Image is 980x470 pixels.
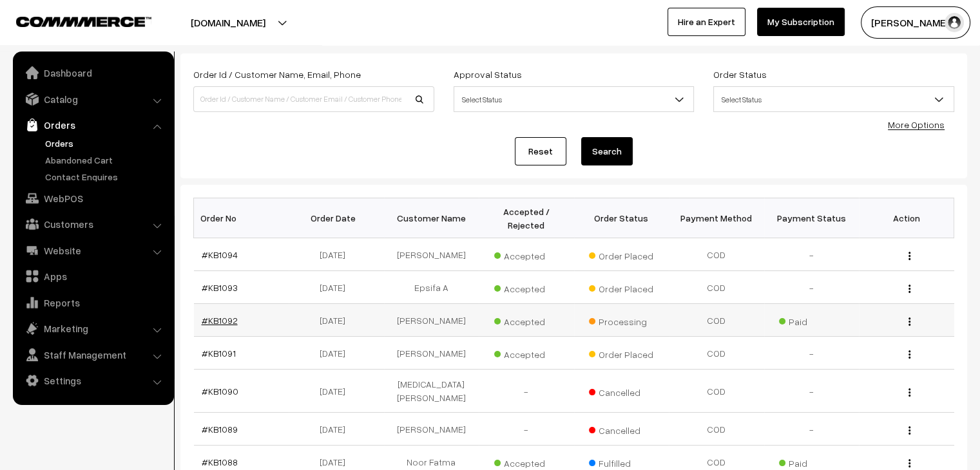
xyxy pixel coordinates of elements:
button: Search [581,137,633,165]
th: Action [859,198,954,238]
td: - [764,370,860,413]
td: [DATE] [289,238,384,271]
a: Reset [515,137,566,165]
img: Menu [908,350,910,359]
a: Orders [42,136,169,150]
a: WebPOS [16,187,169,210]
span: Order Placed [589,279,653,296]
span: Paid [779,312,843,328]
a: #KB1089 [202,424,238,435]
img: logo_orange.svg [21,21,31,31]
span: Select Status [454,88,694,111]
img: user [945,13,964,32]
button: [DOMAIN_NAME] [146,6,311,39]
th: Payment Method [669,198,764,238]
img: Menu [908,426,910,435]
td: - [764,238,860,271]
span: Order Placed [589,344,653,361]
a: Hire an Expert [668,8,745,36]
td: Epsifa A [384,271,479,304]
span: Cancelled [589,382,653,399]
a: COMMMERCE [16,13,129,28]
img: Menu [908,317,910,326]
span: Accepted [494,453,559,470]
div: Domain: [DOMAIN_NAME] [34,33,142,44]
td: [PERSON_NAME] [384,304,479,337]
td: [MEDICAL_DATA][PERSON_NAME] [384,370,479,413]
th: Order No [194,198,289,238]
a: #KB1090 [202,386,238,397]
td: COD [669,337,764,370]
span: Select Status [714,88,954,111]
span: Accepted [494,279,559,296]
img: Menu [908,285,910,293]
td: COD [669,238,764,271]
td: - [764,271,860,304]
a: Orders [16,113,169,136]
th: Order Date [289,198,384,238]
td: COD [669,413,764,446]
a: #KB1094 [202,249,238,260]
th: Customer Name [384,198,479,238]
a: Staff Management [16,343,169,366]
span: Order Placed [589,246,653,263]
a: Apps [16,265,169,288]
a: Website [16,239,169,262]
img: Menu [908,252,910,260]
span: Processing [589,312,653,328]
span: Accepted [494,312,559,328]
img: COMMMERCE [16,17,151,26]
a: Catalog [16,88,169,111]
div: v 4.0.25 [36,21,63,31]
div: Keywords by Traffic [142,76,217,84]
td: [PERSON_NAME] [384,238,479,271]
td: - [764,413,860,446]
span: Accepted [494,246,559,263]
label: Approval Status [454,68,522,81]
td: COD [669,370,764,413]
a: #KB1092 [202,315,238,326]
img: tab_domain_overview_orange.svg [35,75,45,85]
a: Customers [16,212,169,236]
a: #KB1091 [202,348,236,359]
td: [PERSON_NAME] [384,337,479,370]
input: Order Id / Customer Name / Customer Email / Customer Phone [193,86,434,112]
td: [PERSON_NAME] [384,413,479,446]
span: Cancelled [589,420,653,437]
a: Dashboard [16,61,169,84]
span: Accepted [494,344,559,361]
label: Order Id / Customer Name, Email, Phone [193,68,361,81]
span: Select Status [454,86,695,112]
a: More Options [888,119,945,130]
td: [DATE] [289,370,384,413]
span: Paid [779,453,843,470]
img: Menu [908,388,910,397]
td: COD [669,304,764,337]
a: My Subscription [757,8,845,36]
td: - [764,337,860,370]
td: [DATE] [289,271,384,304]
td: [DATE] [289,337,384,370]
button: [PERSON_NAME]… [861,6,970,39]
a: Reports [16,291,169,314]
td: [DATE] [289,413,384,446]
div: Domain Overview [49,76,115,84]
a: Settings [16,369,169,392]
span: Fulfilled [589,453,653,470]
img: Menu [908,459,910,467]
a: #KB1093 [202,282,238,293]
a: Marketing [16,317,169,340]
td: - [479,413,574,446]
a: Contact Enquires [42,170,169,183]
label: Order Status [713,68,767,81]
th: Payment Status [764,198,860,238]
th: Order Status [574,198,669,238]
th: Accepted / Rejected [479,198,574,238]
span: Select Status [713,86,954,112]
td: [DATE] [289,304,384,337]
img: tab_keywords_by_traffic_grey.svg [128,75,139,85]
img: website_grey.svg [21,33,31,44]
td: COD [669,271,764,304]
a: Abandoned Cart [42,153,169,167]
a: #KB1088 [202,456,238,467]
